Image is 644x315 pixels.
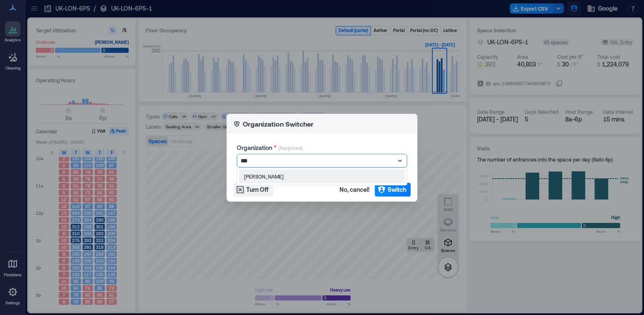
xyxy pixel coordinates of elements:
span: Switch [388,185,406,194]
button: Switch [375,183,411,197]
p: Organization Switcher [243,119,313,129]
p: [PERSON_NAME] [244,173,284,180]
button: Turn Off [233,183,273,197]
span: No, cancel! [339,185,370,194]
p: (Required) [278,144,303,154]
label: Organization [237,144,276,152]
span: Turn Off [246,185,269,194]
button: No, cancel! [337,183,372,197]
